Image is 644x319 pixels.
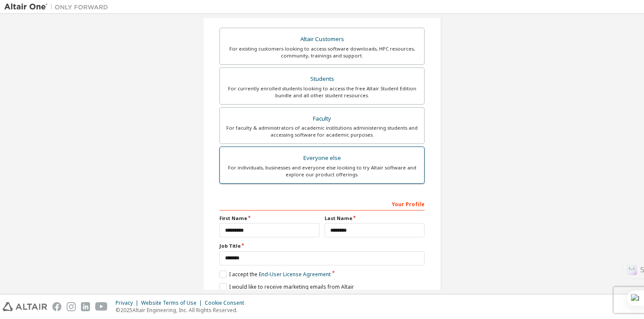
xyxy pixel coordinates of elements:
div: Your Profile [219,197,425,211]
label: I accept the [219,271,331,278]
img: facebook.svg [52,302,61,311]
label: First Name [219,215,319,222]
img: instagram.svg [67,302,76,311]
div: Everyone else [225,152,419,164]
div: Website Terms of Use [141,300,205,306]
img: youtube.svg [95,302,108,311]
div: Altair Customers [225,33,419,45]
img: linkedin.svg [81,302,90,311]
div: Privacy [116,300,141,306]
div: Cookie Consent [205,300,249,306]
label: Last Name [325,215,425,222]
label: Job Title [219,242,425,249]
div: For individuals, businesses and everyone else looking to try Altair software and explore our prod... [225,164,419,178]
div: For currently enrolled students looking to access the free Altair Student Edition bundle and all ... [225,85,419,99]
p: © 2025 Altair Engineering, Inc. All Rights Reserved. [116,306,249,314]
div: Faculty [225,113,419,125]
img: altair_logo.svg [3,302,47,311]
div: For faculty & administrators of academic institutions administering students and accessing softwa... [225,124,419,138]
label: I would like to receive marketing emails from Altair [219,283,354,290]
div: Students [225,73,419,85]
a: End-User License Agreement [259,271,331,278]
div: For existing customers looking to access software downloads, HPC resources, community, trainings ... [225,45,419,59]
img: Altair One [4,3,113,11]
